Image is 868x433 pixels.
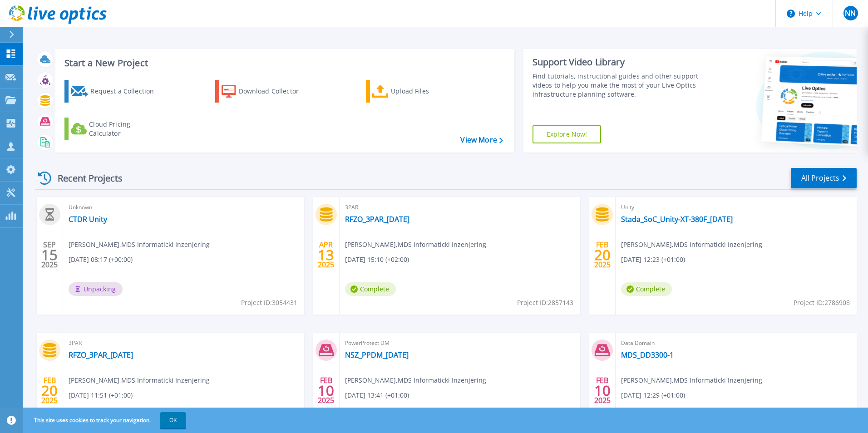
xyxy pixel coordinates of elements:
[533,56,702,68] div: Support Video Library
[318,387,334,394] span: 10
[241,298,297,308] span: Project ID: 3054431
[345,240,486,250] span: [PERSON_NAME] , MDS Informaticki Inzenjering
[64,118,166,140] a: Cloud Pricing Calculator
[69,390,133,400] span: [DATE] 11:51 (+01:00)
[594,238,611,271] div: FEB 2025
[69,338,299,348] span: 3PAR
[160,412,186,428] button: OK
[90,82,163,100] div: Request a Collection
[345,390,409,400] span: [DATE] 13:41 (+01:00)
[791,168,857,188] a: All Projects
[345,338,575,348] span: PowerProtect DM
[594,374,611,407] div: FEB 2025
[621,215,733,224] a: Stada_SoC_Unity-XT-380F_[DATE]
[64,80,166,103] a: Request a Collection
[517,298,573,308] span: Project ID: 2857143
[25,412,186,428] span: This site uses cookies to track your navigation.
[69,240,210,250] span: [PERSON_NAME] , MDS Informaticki Inzenjering
[345,375,486,385] span: [PERSON_NAME] , MDS Informaticki Inzenjering
[621,255,685,265] span: [DATE] 12:23 (+01:00)
[35,167,135,189] div: Recent Projects
[69,255,133,265] span: [DATE] 08:17 (+00:00)
[89,120,162,138] div: Cloud Pricing Calculator
[533,72,702,99] div: Find tutorials, instructional guides and other support videos to help you make the most of your L...
[621,375,762,385] span: [PERSON_NAME] , MDS Informaticki Inzenjering
[845,10,856,17] span: NN
[345,282,396,296] span: Complete
[345,350,409,359] a: NSZ_PPDM_[DATE]
[621,350,674,359] a: MDS_DD3300-1
[69,282,123,296] span: Unpacking
[366,80,467,103] a: Upload Files
[318,251,334,259] span: 13
[621,338,851,348] span: Data Domain
[621,390,685,400] span: [DATE] 12:29 (+01:00)
[215,80,316,103] a: Download Collector
[41,238,58,271] div: SEP 2025
[621,240,762,250] span: [PERSON_NAME] , MDS Informaticki Inzenjering
[69,215,107,224] a: CTDR Unity
[391,82,464,100] div: Upload Files
[41,251,58,259] span: 15
[533,125,602,143] a: Explore Now!
[64,58,503,68] h3: Start a New Project
[317,374,335,407] div: FEB 2025
[69,375,210,385] span: [PERSON_NAME] , MDS Informaticki Inzenjering
[69,202,299,212] span: Unknown
[69,350,133,359] a: RFZO_3PAR_[DATE]
[621,202,851,212] span: Unity
[460,136,503,144] a: View More
[794,298,850,308] span: Project ID: 2786908
[345,255,409,265] span: [DATE] 15:10 (+02:00)
[594,251,611,259] span: 20
[594,387,611,394] span: 10
[345,215,409,224] a: RFZO_3PAR_[DATE]
[317,238,335,271] div: APR 2025
[41,374,58,407] div: FEB 2025
[239,82,311,100] div: Download Collector
[345,202,575,212] span: 3PAR
[41,387,58,394] span: 20
[621,282,672,296] span: Complete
